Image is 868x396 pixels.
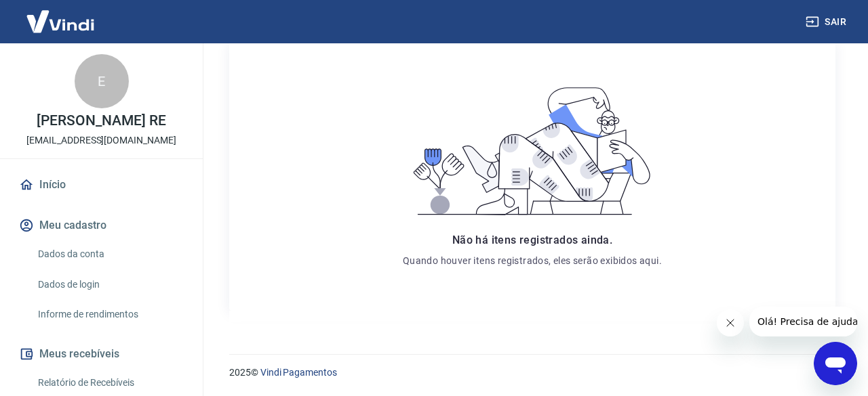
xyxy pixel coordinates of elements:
div: E [75,54,129,108]
p: [EMAIL_ADDRESS][DOMAIN_NAME] [26,133,176,148]
a: Informe de rendimentos [33,301,186,328]
p: Quando houver itens registrados, eles serão exibidos aqui. [403,254,662,267]
a: Dados de login [33,271,186,299]
a: Vindi Pagamentos [260,367,337,378]
button: Meus recebíveis [16,339,186,369]
iframe: Fechar mensagem [717,309,744,336]
p: 2025 © [229,366,835,380]
a: Início [16,170,186,200]
span: Olá! Precisa de ajuda? [8,9,114,20]
button: Sair [803,9,852,35]
iframe: Mensagem da empresa [749,307,857,336]
iframe: Botão para abrir a janela de mensagens [814,342,857,385]
a: Dados da conta [33,240,186,268]
button: Meu cadastro [16,211,186,240]
span: Não há itens registrados ainda. [452,234,612,246]
img: Vindi [16,1,104,42]
p: [PERSON_NAME] RE [37,114,165,128]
